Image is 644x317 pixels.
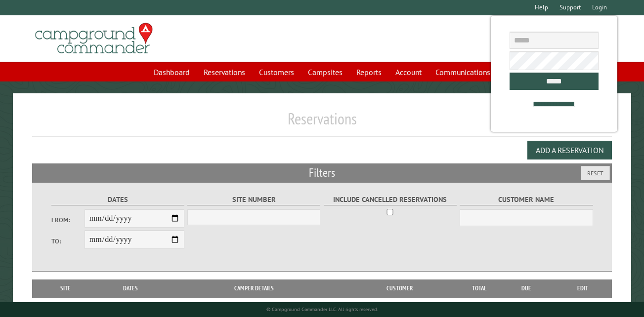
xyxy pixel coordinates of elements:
th: Edit [554,279,612,297]
label: Site Number [187,194,320,205]
a: Campsites [302,63,348,81]
a: Reports [350,63,387,81]
label: Customer Name [460,194,593,205]
a: Account [389,63,428,81]
th: Site [37,279,93,297]
th: Due [499,279,554,297]
a: Reservations [198,63,251,81]
a: Communications [429,63,496,81]
label: Include Cancelled Reservations [324,194,457,205]
label: Dates [51,194,184,205]
label: From: [51,215,85,225]
img: Campground Commander [32,19,156,58]
button: Reset [581,166,610,180]
h1: Reservations [32,109,612,136]
small: © Campground Commander LLC. All rights reserved. [266,306,378,313]
th: Dates [93,279,168,297]
a: Dashboard [148,63,196,81]
label: To: [51,237,85,246]
button: Add a Reservation [527,141,612,159]
th: Camper Details [168,279,340,297]
a: Customers [253,63,300,81]
th: Customer [340,279,460,297]
th: Total [460,279,499,297]
h2: Filters [32,163,612,182]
